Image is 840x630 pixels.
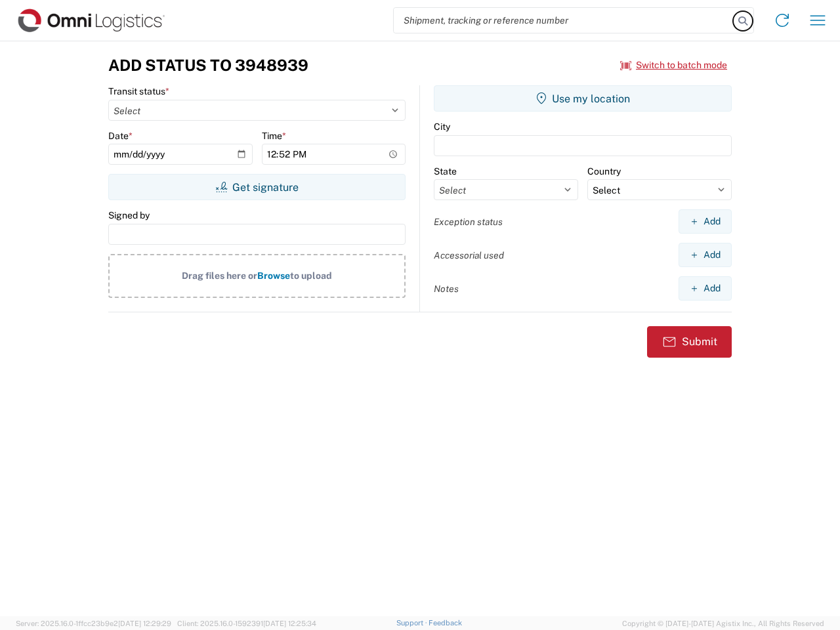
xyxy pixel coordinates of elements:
[647,326,732,358] button: Submit
[108,174,406,200] button: Get signature
[429,619,462,627] a: Feedback
[394,8,734,33] input: Shipment, tracking or reference number
[290,270,332,281] span: to upload
[177,619,316,627] span: Client: 2025.16.0-1592391
[622,618,824,629] span: Copyright © [DATE]-[DATE] Agistix Inc., All Rights Reserved
[108,209,150,221] label: Signed by
[396,619,429,627] a: Support
[434,283,459,295] label: Notes
[263,619,316,627] span: [DATE] 12:25:34
[434,85,732,112] button: Use my location
[434,121,450,133] label: City
[108,85,169,97] label: Transit status
[434,249,504,261] label: Accessorial used
[434,216,503,228] label: Exception status
[679,243,732,267] button: Add
[679,209,732,234] button: Add
[108,130,133,142] label: Date
[108,56,308,75] h3: Add Status to 3948939
[620,54,727,76] button: Switch to batch mode
[587,165,621,177] label: Country
[118,619,171,627] span: [DATE] 12:29:29
[679,276,732,301] button: Add
[16,619,171,627] span: Server: 2025.16.0-1ffcc23b9e2
[182,270,257,281] span: Drag files here or
[257,270,290,281] span: Browse
[434,165,457,177] label: State
[262,130,286,142] label: Time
